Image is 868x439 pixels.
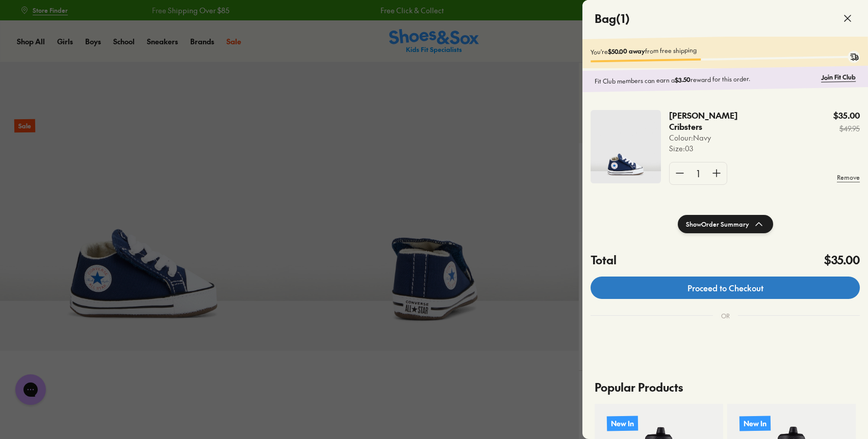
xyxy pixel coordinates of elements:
div: OR [713,303,738,328]
s: $49.95 [833,123,860,134]
p: $35.00 [833,110,860,121]
p: Size : 03 [669,143,773,154]
a: Join Fit Club [821,72,856,82]
p: Colour: Navy [669,132,773,143]
p: New In [607,416,638,431]
div: 1 [690,162,706,184]
p: Popular Products [595,371,856,404]
p: [PERSON_NAME] Cribsters [669,110,752,132]
h4: Bag ( 1 ) [595,10,630,27]
button: Open gorgias live chat [5,4,36,34]
b: $3.50 [675,75,691,84]
img: 4-181961.jpg [591,110,661,183]
h4: $35.00 [824,252,860,268]
p: New In [739,416,771,431]
b: $50.00 away [608,47,645,56]
a: Proceed to Checkout [591,277,860,299]
button: ShowOrder Summary [678,215,773,233]
p: Fit Club members can earn a reward for this order. [595,73,817,86]
p: You're from free shipping [591,42,860,56]
h4: Total [591,252,617,268]
iframe: PayPal-paypal [591,341,860,368]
